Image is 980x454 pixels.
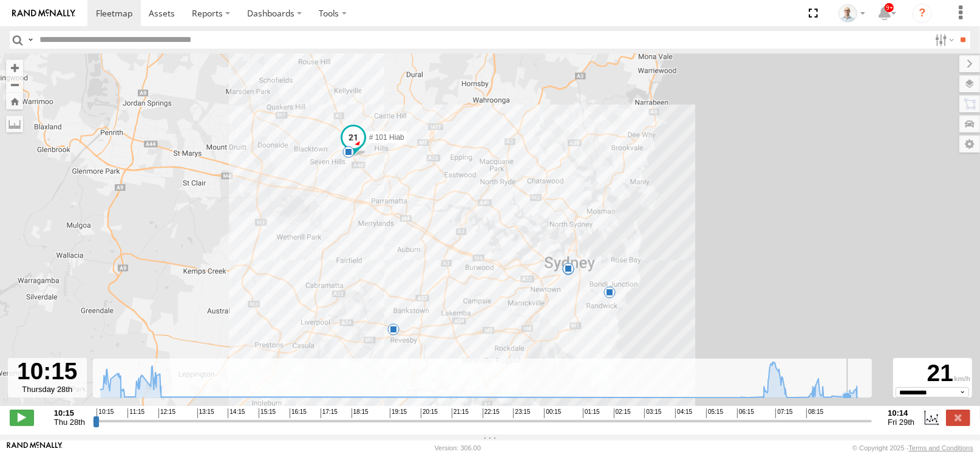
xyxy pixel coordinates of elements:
span: 15:15 [259,408,276,418]
span: 22:15 [483,408,500,418]
span: 06:15 [737,408,754,418]
span: 02:15 [614,408,631,418]
span: 14:15 [228,408,245,418]
div: Version: 306.00 [435,444,481,452]
span: 17:15 [321,408,338,418]
span: 04:15 [675,408,692,418]
img: rand-logo.svg [12,9,75,18]
strong: 10:14 [888,408,914,418]
span: 07:15 [775,408,792,418]
span: 00:15 [544,408,561,418]
span: 01:15 [583,408,600,418]
span: 03:15 [644,408,661,418]
span: 20:15 [421,408,438,418]
a: Terms and Conditions [909,444,973,452]
button: Zoom in [6,60,23,76]
div: 21 [895,360,970,387]
span: 13:15 [197,408,214,418]
div: Kurt Byers [834,4,869,22]
span: 21:15 [452,408,469,418]
label: Map Settings [959,136,980,153]
span: 19:15 [390,408,407,418]
div: © Copyright 2025 - [852,444,973,452]
span: 12:15 [158,408,175,418]
i: ? [913,4,932,23]
label: Search Filter Options [930,31,956,49]
label: Search Query [26,31,35,49]
span: # 101 Hiab [369,132,404,141]
label: Close [946,410,970,425]
span: Fri 29th Aug 2025 [888,418,914,427]
span: 08:15 [806,408,823,418]
strong: 10:15 [54,408,85,418]
button: Zoom Home [6,93,23,109]
span: 16:15 [290,408,307,418]
span: Thu 28th Aug 2025 [54,418,85,427]
a: Visit our Website [7,442,63,454]
span: 18:15 [352,408,369,418]
span: 05:15 [706,408,723,418]
span: 10:15 [97,408,114,418]
label: Play/Stop [10,410,34,425]
span: 23:15 [513,408,530,418]
span: 11:15 [128,408,145,418]
label: Measure [6,115,23,132]
button: Zoom out [6,76,23,93]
